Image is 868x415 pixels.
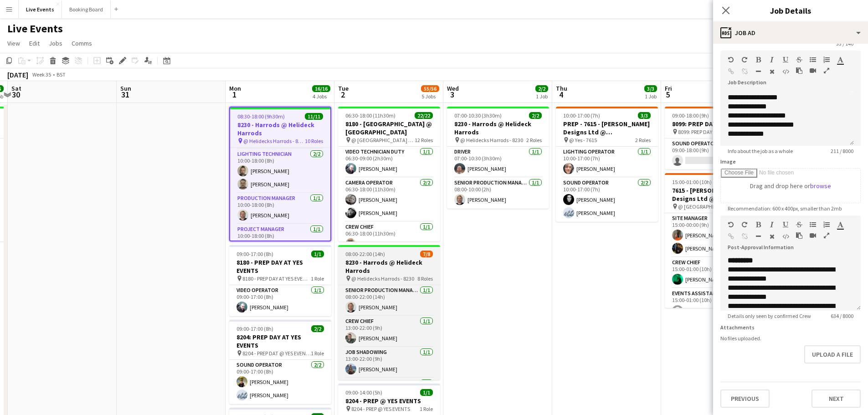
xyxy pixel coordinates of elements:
app-job-card: 10:00-17:00 (7h)3/3PREP - 7615 - [PERSON_NAME] Designs Ltd @ [GEOGRAPHIC_DATA] @ Yes - 76152 Role... [556,107,658,222]
button: Redo [741,56,748,63]
app-card-role: Sound Operator1I0/109:00-18:00 (9h) [665,138,767,169]
button: Horizontal Line [755,68,761,75]
button: HTML Code [782,233,789,240]
span: 2 [337,89,349,100]
app-job-card: 09:00-18:00 (9h)0/18099: PREP DAY @ YES EVENTS 8099: PREP DAY1 RoleSound Operator1I0/109:00-18:00... [665,107,767,169]
app-card-role: Camera Operator2/206:30-18:00 (11h30m)[PERSON_NAME][PERSON_NAME] [338,178,440,222]
span: 1/1 [420,389,433,396]
button: Booking Board [62,0,111,18]
app-card-role: Crew Chief1/115:00-01:00 (10h)[PERSON_NAME] [665,257,767,288]
app-card-role: Sound Operator2/209:00-17:00 (8h)[PERSON_NAME][PERSON_NAME] [229,360,331,404]
app-job-card: 06:30-18:00 (11h30m)22/228180 - [GEOGRAPHIC_DATA] @ [GEOGRAPHIC_DATA] @ [GEOGRAPHIC_DATA] - 81801... [338,107,440,241]
button: Italic [769,221,775,228]
button: Previous [720,389,770,408]
app-card-role: Sound Operator2/210:00-17:00 (7h)[PERSON_NAME][PERSON_NAME] [556,178,658,222]
button: Paste as plain text [796,67,802,74]
h1: Live Events [7,22,63,36]
h3: 7615 - [PERSON_NAME] Designs Ltd @ [GEOGRAPHIC_DATA] [665,186,767,203]
button: Strikethrough [796,56,802,63]
span: 15:00-01:00 (10h) (Sat) [672,179,724,185]
span: 211 / 8000 [823,148,861,154]
h3: 8230 - Harrods @ Helideck Harrods [447,120,549,136]
span: Wed [447,84,459,92]
span: Thu [556,84,567,92]
span: 09:00-18:00 (9h) [672,112,709,119]
span: @ [GEOGRAPHIC_DATA] - 8180 [351,137,415,143]
span: 8 Roles [417,275,433,282]
span: 10:00-17:00 (7h) [563,112,600,119]
span: Recommendation: 600 x 400px, smaller than 2mb [720,205,849,212]
span: 11/11 [305,113,323,120]
h3: 8099: PREP DAY @ YES EVENTS [665,120,767,128]
span: 3/3 [638,112,651,119]
button: Fullscreen [823,232,830,239]
app-job-card: 08:00-22:00 (14h)7/88230 - Harrods @ Helideck Harrods @ Helidecks Harrods - 82308 RolesSenior Pro... [338,245,440,380]
app-card-role: Senior Production Manager1/108:00-22:00 (14h)[PERSON_NAME] [338,285,440,316]
span: 55/56 [421,85,439,92]
span: 09:00-14:00 (5h) [345,389,382,396]
span: @ Yes - 7615 [569,137,597,143]
span: Fri [665,84,672,92]
div: 09:00-17:00 (8h)2/28204: PREP DAY AT YES EVENTS 8204 - PREP DAT @ YES EVENTS1 RoleSound Operator2... [229,320,331,404]
app-card-role: Job Shadowing1/113:00-22:00 (9h)[PERSON_NAME] [338,347,440,378]
app-card-role: Lighting Technician1/1 [338,378,440,409]
span: @ [GEOGRAPHIC_DATA] - 7615 [678,203,741,210]
h3: 8180 - [GEOGRAPHIC_DATA] @ [GEOGRAPHIC_DATA] [338,120,440,136]
button: Undo [728,56,734,63]
app-card-role: Site Manager2/215:00-00:00 (9h)[PERSON_NAME][PERSON_NAME] [665,213,767,257]
span: Week 35 [30,71,53,78]
span: 09:00-17:00 (8h) [236,325,273,332]
app-card-role: Crew Chief1/106:30-18:00 (11h30m)[PERSON_NAME] [338,222,440,253]
span: 16/16 [312,85,330,92]
span: Tue [338,84,349,92]
span: Sat [11,84,21,92]
app-card-role: Production Manager1/110:00-18:00 (8h)[PERSON_NAME] [230,193,330,224]
div: No files uploaded. [720,335,861,342]
h3: 8230 - Harrods @ Helideck Harrods [338,258,440,275]
button: HTML Code [782,68,789,75]
button: Undo [728,221,734,228]
a: Edit [26,37,43,49]
span: Info about the job as a whole [720,148,800,154]
app-job-card: 15:00-01:00 (10h) (Sat)19/197615 - [PERSON_NAME] Designs Ltd @ [GEOGRAPHIC_DATA] @ [GEOGRAPHIC_DA... [665,173,767,308]
span: 1 Role [311,275,324,282]
span: 2 Roles [526,137,542,143]
span: 8204 - PREP @ YES EVENTS [351,405,410,412]
span: 7/8 [420,251,433,257]
button: Text Color [837,221,843,228]
app-card-role: Project Manager1/110:00-18:00 (8h) [230,224,330,255]
span: Mon [229,84,241,92]
button: Insert video [810,232,816,239]
span: @ Helidecks Harrods - 8230 [460,137,523,143]
div: 1 Job [645,93,657,100]
div: BST [56,71,66,78]
h3: 8204 - PREP @ YES EVENTS [338,397,440,405]
div: 1 Job [536,93,548,100]
button: Live Events [19,0,62,18]
span: 30 [10,89,21,100]
button: Underline [782,56,789,63]
span: 3 [446,89,459,100]
app-job-card: 07:00-10:30 (3h30m)2/28230 - Harrods @ Helideck Harrods @ Helidecks Harrods - 82302 RolesDriver1/... [447,107,549,209]
span: 2 Roles [635,137,651,143]
a: Jobs [45,37,66,49]
span: 1 Role [420,405,433,412]
button: Bold [755,56,761,63]
span: 3/3 [644,85,657,92]
app-card-role: Lighting Technician2/210:00-18:00 (8h)[PERSON_NAME][PERSON_NAME] [230,149,330,193]
span: 33 / 140 [829,40,861,47]
h3: 8230 - Harrods @ Helideck Harrods [230,121,330,137]
div: 5 Jobs [421,93,439,100]
span: @ Helidecks Harrods - 8230 [351,275,414,282]
span: 2/2 [311,325,324,332]
app-job-card: 09:00-17:00 (8h)1/18180 - PREP DAY AT YES EVENTS 8180 - PREP DAY AT YES EVENTS1 RoleVideo Operato... [229,245,331,316]
app-card-role: Video Operator1/109:00-17:00 (8h)[PERSON_NAME] [229,285,331,316]
div: 4 Jobs [313,93,330,100]
h3: 8180 - PREP DAY AT YES EVENTS [229,258,331,275]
